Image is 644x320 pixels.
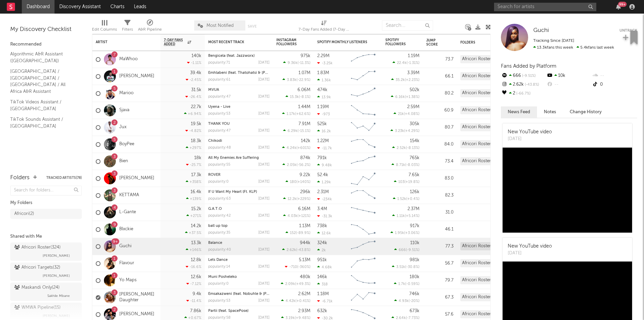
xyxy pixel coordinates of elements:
span: +4.08 % [405,112,418,116]
div: 3.39M [407,71,419,75]
div: ( ) [390,231,419,235]
a: ball up top [208,224,228,228]
a: Algorithmic A&R Assistant ([GEOGRAPHIC_DATA]) [10,50,75,64]
span: 5.4k fans last week [533,46,614,50]
div: 31.0 [426,208,454,217]
span: -43.8 % [524,83,539,87]
div: -973 [317,112,330,116]
div: Recommended [10,40,82,49]
a: G.A.T.O [208,207,222,211]
a: Sjava [119,107,129,113]
span: 1.95k [395,231,404,235]
div: 14.2k [191,224,201,228]
div: MVUA [208,88,270,92]
div: ball up top [208,224,270,228]
div: [DATE] [258,95,270,99]
span: 180 [290,180,296,184]
div: [DATE] [258,163,270,167]
div: Most Recent Track [208,40,259,44]
div: If U Want My Heart (Ft. KLP) [208,190,270,194]
div: 1.07M [298,71,310,75]
div: ( ) [286,231,310,235]
div: 474k [317,88,327,92]
div: 1.44M [298,105,310,109]
div: ( ) [391,95,419,99]
div: Uyena - Live [208,105,270,109]
div: ( ) [390,129,419,133]
button: News Feed [501,106,537,118]
div: Africori Roster (324) [460,55,504,63]
div: Folders [10,174,30,182]
svg: Chart title [348,51,379,68]
div: 19.5k [191,122,201,126]
span: +2.23 % [406,78,418,82]
button: 99+ [616,4,621,10]
div: New YouTube video [508,129,552,136]
svg: Chart title [348,102,379,119]
div: [DATE] [508,136,552,142]
div: 0 [592,80,637,89]
div: Edit Columns [92,26,117,34]
div: 73.7 [426,55,454,64]
div: 31.5k [191,88,201,92]
div: +297 % [186,146,201,150]
div: 13.9k [317,95,331,99]
div: 73.4 [426,157,454,166]
div: 296k [300,190,310,194]
div: Chikodi [208,139,270,143]
div: All My Enemies Are Suffering [208,156,270,160]
div: Spotify Followers [385,38,409,46]
div: 2.62k [501,80,546,89]
div: 80.2 [426,89,454,98]
svg: Chart title [348,153,379,170]
span: +62.6 % [296,112,309,116]
svg: Chart title [348,204,379,221]
a: All My Enemies Are Suffering [208,156,259,160]
div: Filters [122,26,133,34]
div: 60.9 [426,106,454,115]
div: [DATE] [258,61,270,65]
span: 103 [398,180,404,184]
div: 502k [410,88,419,92]
div: 140k [191,54,201,58]
input: Search for artists [494,3,596,11]
div: My Folders [10,199,82,207]
span: 6.29k [288,129,297,133]
a: Uyena - Live [208,105,230,109]
div: Africori Roster (324) [460,140,504,148]
div: -- [546,80,592,89]
span: Sakhile Mbane [47,292,70,300]
div: ( ) [283,61,310,65]
div: 16.2k [317,129,331,133]
div: ( ) [392,214,419,218]
a: Lets Dance [208,258,228,262]
div: 1.83M [317,71,329,75]
span: -89.9 % [297,231,309,235]
div: 7.91M [298,122,310,126]
div: Jump Score [426,38,443,47]
div: 22.7k [191,105,201,109]
div: 3.4M [317,207,327,211]
div: 82.3 [426,191,454,200]
div: +37.5 % [185,231,201,235]
div: Emhlabeni (feat. Thatohatsi & Tracy) [208,71,270,75]
span: Fans Added by Platform [501,64,556,69]
div: 874k [300,156,310,160]
div: ( ) [282,146,310,150]
div: [DATE] [258,231,270,235]
svg: Chart title [348,119,379,136]
a: Yo Maps [119,277,137,283]
div: ( ) [393,197,419,201]
a: Africori Roster(324)[PERSON_NAME] [10,242,82,261]
div: Maskandi Only ( 24 ) [14,284,60,292]
span: 21k [398,112,404,116]
div: 52.4k [317,173,328,177]
span: -22.9 % [297,78,309,82]
div: popularity: 48 [208,146,231,150]
a: BoyPee [119,141,134,147]
div: 10k [546,71,592,80]
div: ( ) [393,61,419,65]
div: 1.36k [317,78,331,82]
div: popularity: 0 [208,180,229,184]
div: ( ) [283,129,310,133]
